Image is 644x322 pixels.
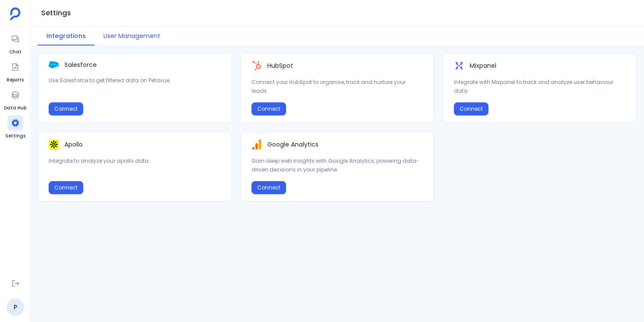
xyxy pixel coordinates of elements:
[38,27,95,45] button: Integrations
[251,157,424,174] p: Gain deep web insights with Google Analytics, powering data-driven decisions in your pipeline.
[49,76,221,85] p: Use Salesforce to get filtered data on Petavue.
[454,102,488,115] button: Connect
[5,115,25,140] a: Settings
[5,133,25,140] span: Settings
[64,60,97,69] p: Salesforce
[4,87,26,112] a: Data Hub
[95,27,169,45] button: User Management
[4,105,26,112] span: Data Hub
[10,7,21,21] img: petavue logo
[267,61,293,70] p: HubSpot
[470,61,496,70] p: Mixpanel
[7,77,24,84] span: Reports
[7,49,23,56] span: Chat
[251,78,424,95] p: Connect your HubSpot to organise, track and nurture your leads.
[251,102,286,115] button: Connect
[64,140,83,149] p: Apollo
[7,31,23,56] a: Chat
[7,59,24,84] a: Reports
[454,78,626,95] p: Integrate with Mixpanel to track and analyze user behaviour data.
[267,140,318,149] p: Google Analytics
[49,157,221,165] p: Integrate to analyze your apollo data.
[49,181,83,194] button: Connect
[49,102,83,115] button: Connect
[251,181,286,194] button: Connect
[7,298,24,316] a: P
[41,7,71,19] h1: Settings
